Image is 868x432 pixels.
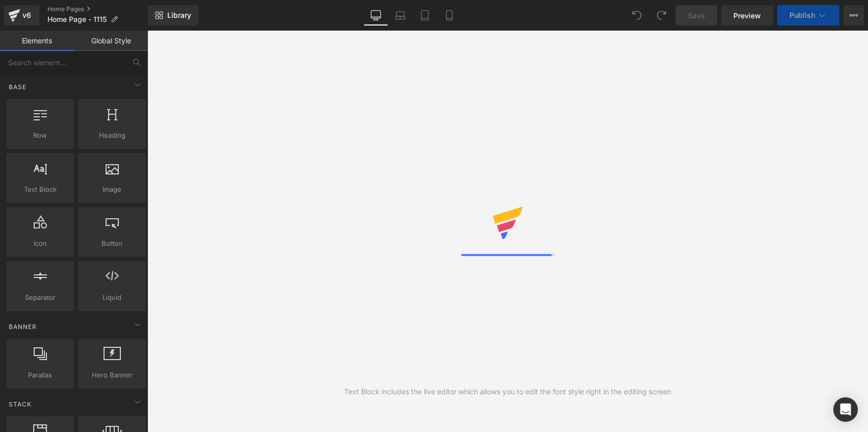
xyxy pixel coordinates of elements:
span: Stack [8,399,33,409]
div: Text Block includes the live editor which allows you to edit the font style right in the editing ... [344,386,671,397]
div: v6 [20,9,33,22]
a: Tablet [413,5,437,26]
a: Laptop [388,5,413,26]
a: Global Style [74,31,148,51]
a: Mobile [437,5,462,26]
span: Publish [789,11,815,19]
span: Button [81,238,143,249]
a: Preview [721,5,773,26]
span: Image [81,184,143,195]
span: Heading [81,130,143,141]
button: Undo [627,5,647,26]
span: Separator [9,292,71,303]
a: Home Pages [47,5,148,13]
a: New Library [148,5,198,26]
div: Open Intercom Messenger [833,397,858,422]
span: Home Page - 1115 [47,15,107,23]
span: Base [8,82,28,92]
span: Text Block [9,184,71,195]
span: Liquid [81,292,143,303]
button: More [844,5,864,26]
span: Library [167,11,191,20]
span: Hero Banner [81,370,143,380]
span: Row [9,130,71,141]
span: Parallax [9,370,71,380]
span: Save [688,10,705,21]
span: Icon [9,238,71,249]
span: Preview [733,10,761,21]
button: Publish [777,5,839,26]
a: v6 [4,5,39,26]
span: Banner [8,322,38,332]
button: Redo [651,5,672,26]
a: Desktop [364,5,388,26]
